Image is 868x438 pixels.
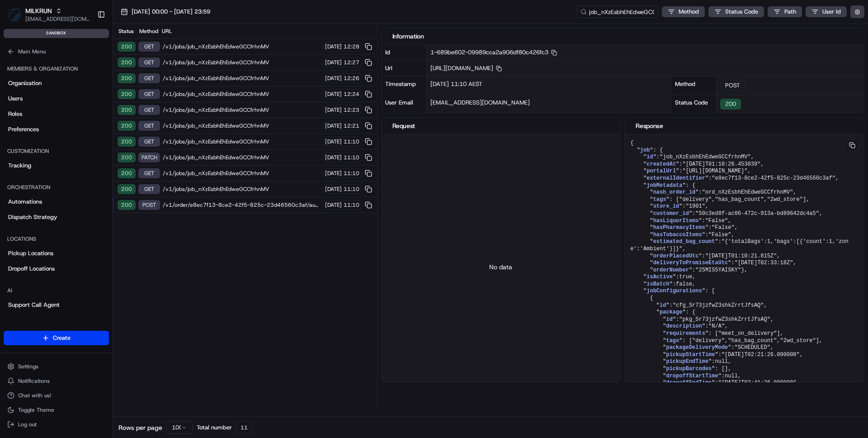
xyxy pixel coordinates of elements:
span: /v1/jobs/job_nXzEsbhEhEdweGCCfrhnMV [163,170,320,177]
span: "1901" [686,203,705,209]
span: "[URL][DOMAIN_NAME]" [682,168,747,174]
div: GET [138,184,160,194]
div: GET [138,73,160,83]
a: Dispatch Strategy [4,210,109,224]
span: "False" [708,232,731,238]
div: Method [671,76,717,95]
span: /v1/jobs/job_nXzEsbhEhEdweGCCfrhnMV [163,122,320,129]
span: [DATE] [325,59,342,66]
span: isActive [646,274,673,280]
div: 200 [118,137,136,147]
span: "[DATE]T02:21:26.000000" [722,352,800,358]
div: POST [138,200,160,210]
div: GET [138,137,160,147]
span: Main Menu [18,48,46,55]
span: pickupBarcodes [666,366,712,372]
span: Pickup Locations [8,249,53,257]
div: Request [392,121,610,130]
button: Create [4,331,109,345]
span: [DATE] [325,90,342,98]
span: null [715,358,728,365]
div: GET [138,105,160,115]
a: Users [4,91,109,106]
span: package [660,309,682,315]
span: 12:26 [344,75,359,82]
span: store_id [653,203,679,209]
span: 12:21 [344,122,359,129]
div: GET [138,42,160,52]
span: Preferences [8,125,39,133]
span: "50c3ed8f-ac06-472c-913a-bd89642dc4a5" [695,210,819,217]
span: "2wd_store" [780,338,816,344]
button: Main Menu [4,45,109,58]
span: "e8ec7f13-8ce2-42f5-825c-23d46560c3af" [712,175,835,181]
span: Rows per page [118,423,162,432]
span: null [725,373,738,379]
button: Method [662,6,705,17]
span: Roles [8,110,22,118]
span: estimated_bag_count [653,238,715,245]
button: MILKRUNMILKRUN[EMAIL_ADDRESS][DOMAIN_NAME] [4,4,94,25]
span: 11:10 [344,186,359,193]
div: 200 [118,184,136,194]
div: AI [4,283,109,298]
span: /v1/jobs/job_nXzEsbhEhEdweGCCfrhnMV [163,90,320,98]
a: Dropoff Locations [4,262,109,276]
span: 12:24 [344,90,359,98]
div: GET [138,168,160,178]
span: Support Call Agent [8,301,60,309]
span: deliveryToPromiseEtaUtc [653,260,728,266]
div: Method [137,28,159,35]
span: 1-689be602-09989cca2a906df80c426fc3 [430,48,557,56]
button: [EMAIL_ADDRESS][DOMAIN_NAME] [25,15,90,23]
span: "25MIS5YAISKY" [695,267,741,273]
a: Roles [4,107,109,121]
span: tags [653,196,666,203]
img: MILKRUN [7,7,22,22]
div: Locations [4,232,109,246]
a: Automations [4,195,109,209]
button: Notifications [4,375,109,387]
span: "delivery" [679,196,712,203]
span: pickupEndTime [666,358,708,365]
div: 200 [118,200,136,210]
span: /v1/jobs/job_nXzEsbhEhEdweGCCfrhnMV [163,154,320,161]
span: 12:28 [344,43,359,50]
span: "delivery" [692,338,725,344]
input: Type to search [577,5,658,18]
span: id [660,302,666,309]
span: 12:27 [344,59,359,66]
span: Automations [8,198,42,206]
div: [DATE] 11:10 AEST [427,76,671,95]
div: 200 [118,42,136,52]
span: Total number [197,424,232,432]
a: Preferences [4,122,109,137]
div: Information [392,32,854,41]
span: [DATE] [325,138,342,145]
div: 200 [118,121,136,131]
div: Response [636,121,853,130]
span: "N/A" [708,323,725,329]
span: pickupStartTime [666,352,715,358]
span: [DATE] [325,201,342,209]
div: POST [720,80,745,91]
span: Notifications [18,377,50,385]
span: "[DATE]T02:33:18Z" [735,260,793,266]
button: Path [768,6,802,17]
button: Status Code [708,6,764,17]
span: [DATE] [325,106,342,114]
div: 200 [118,57,136,67]
span: hasPharmacyItems [653,224,705,231]
span: [DATE] [325,122,342,129]
span: [DATE] [325,170,342,177]
span: /v1/jobs/job_nXzEsbhEhEdweGCCfrhnMV [163,186,320,193]
span: Tracking [8,162,31,170]
span: Settings [18,363,38,370]
span: Log out [18,421,37,428]
div: User Email [382,95,427,114]
span: 11:10 [344,201,359,209]
div: Timestamp [382,76,427,95]
span: "job_nXzEsbhEhEdweGCCfrhnMV" [660,154,751,160]
div: Url [382,60,427,76]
